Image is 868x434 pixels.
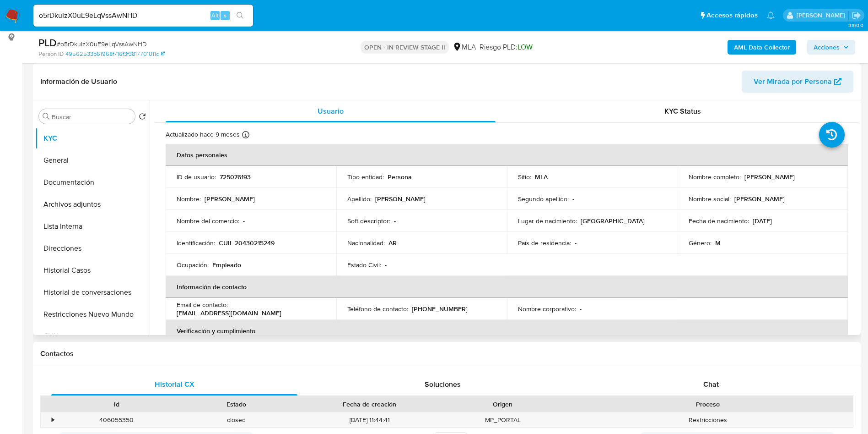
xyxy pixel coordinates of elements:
[689,173,741,181] p: Nombre completo :
[219,239,275,247] p: CUIL 20430215249
[518,195,569,203] p: Segundo apellido :
[753,217,772,225] p: [DATE]
[518,305,576,313] p: Nombre corporativo :
[166,130,240,139] p: Actualizado hace 9 meses
[177,261,209,269] p: Ocupación :
[703,379,719,390] span: Chat
[518,239,571,247] p: País de residencia :
[40,349,853,358] h1: Contactos
[35,259,150,281] button: Historial Casos
[318,106,344,116] span: Usuario
[706,11,758,20] span: Accesos rápidos
[734,195,785,203] p: [PERSON_NAME]
[443,412,563,428] div: MP_PORTAL
[347,195,372,203] p: Apellido :
[52,113,131,121] input: Buscar
[449,400,556,409] div: Origen
[744,173,795,181] p: [PERSON_NAME]
[35,193,150,215] button: Archivos adjuntos
[220,173,251,181] p: 725076193
[183,400,290,409] div: Estado
[807,40,855,55] button: Acciones
[852,11,861,20] a: Salir
[347,217,390,225] p: Soft descriptor :
[347,305,408,313] p: Teléfono de contacto :
[177,309,281,317] p: [EMAIL_ADDRESS][DOMAIN_NAME]
[689,239,712,247] p: Género :
[742,71,853,93] button: Ver Mirada por Persona
[63,400,170,409] div: Id
[580,305,582,313] p: -
[166,276,848,298] th: Información de contacto
[347,261,381,269] p: Estado Civil :
[35,303,150,325] button: Restricciones Nuevo Mundo
[177,195,201,203] p: Nombre :
[754,71,832,93] span: Ver Mirada por Persona
[425,379,461,390] span: Soluciones
[177,301,228,309] p: Email de contacto :
[139,113,146,123] button: Volver al orden por defecto
[35,325,150,347] button: CVU
[166,144,848,166] th: Datos personales
[38,35,57,50] b: PLD
[35,149,150,171] button: General
[52,416,54,424] div: •
[535,173,548,181] p: MLA
[212,261,241,269] p: Empleado
[177,173,216,181] p: ID de usuario :
[43,113,50,120] button: Buscar
[518,42,533,52] span: LOW
[563,412,853,428] div: Restricciones
[664,106,701,116] span: KYC Status
[689,217,749,225] p: Fecha de nacimiento :
[453,42,476,52] div: MLA
[211,11,219,20] span: Alt
[57,39,147,49] span: # o5rDkuIzX0uE9eLqVssAwNHD
[347,173,384,181] p: Tipo entidad :
[38,50,64,58] b: Person ID
[35,127,150,149] button: KYC
[575,239,577,247] p: -
[177,412,297,428] div: closed
[243,217,245,225] p: -
[734,40,790,55] b: AML Data Collector
[388,173,412,181] p: Persona
[375,195,426,203] p: [PERSON_NAME]
[388,239,397,247] p: AR
[572,195,574,203] p: -
[797,11,848,20] p: valeria.duch@mercadolibre.com
[715,239,721,247] p: M
[297,412,443,428] div: [DATE] 11:44:41
[57,412,177,428] div: 406055350
[347,239,385,247] p: Nacionalidad :
[303,400,437,409] div: Fecha de creación
[767,11,775,19] a: Notificaciones
[569,400,846,409] div: Proceso
[231,9,249,22] button: search-icon
[728,40,796,55] button: AML Data Collector
[35,215,150,237] button: Lista Interna
[394,217,396,225] p: -
[480,42,533,52] span: Riesgo PLD:
[35,171,150,193] button: Documentación
[814,40,840,55] span: Acciones
[177,239,215,247] p: Identificación :
[155,379,194,390] span: Historial CX
[40,77,117,86] h1: Información de Usuario
[35,237,150,259] button: Direcciones
[35,281,150,303] button: Historial de conversaciones
[412,305,468,313] p: [PHONE_NUMBER]
[33,10,253,22] input: Buscar usuario o caso...
[518,173,531,181] p: Sitio :
[177,217,239,225] p: Nombre del comercio :
[848,22,863,29] span: 3.160.0
[385,261,387,269] p: -
[689,195,731,203] p: Nombre social :
[361,41,449,54] p: OPEN - IN REVIEW STAGE II
[166,320,848,342] th: Verificación y cumplimiento
[205,195,255,203] p: [PERSON_NAME]
[581,217,645,225] p: [GEOGRAPHIC_DATA]
[65,50,165,58] a: 49562533b61968f716f3f3817701011c
[518,217,577,225] p: Lugar de nacimiento :
[224,11,226,20] span: s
